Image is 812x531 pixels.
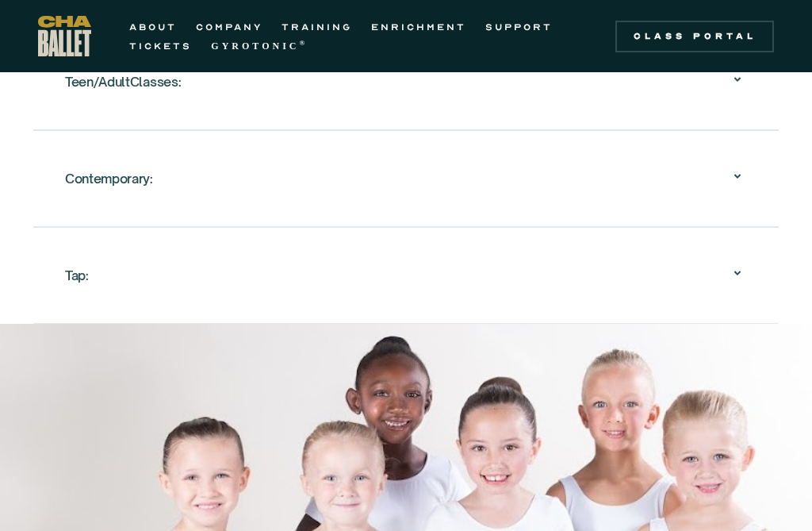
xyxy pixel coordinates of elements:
[65,56,747,107] div: Teen/AdultClasses:
[615,21,774,52] a: Class Portal
[299,39,308,47] sup: ®
[65,250,747,301] div: Tap:
[282,17,352,37] a: TRAINING
[65,164,153,193] div: Contemporary:
[65,67,181,96] div: Teen/AdultClasses:
[625,30,764,43] div: Class Portal
[371,17,466,37] a: ENRICHMENT
[65,153,747,204] div: Contemporary:
[129,37,192,56] a: TICKETS
[65,261,89,290] div: Tap:
[38,16,91,56] a: home
[211,40,299,52] strong: GYROTONIC
[196,17,262,37] a: COMPANY
[485,17,553,37] a: SUPPORT
[211,37,308,56] a: GYROTONIC®
[129,17,177,37] a: ABOUT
